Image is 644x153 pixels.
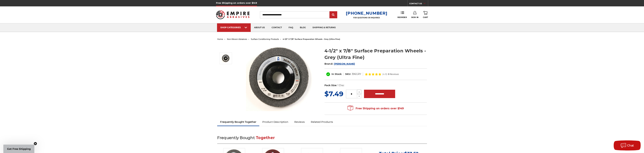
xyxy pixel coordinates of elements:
span: Brand: [324,62,333,65]
span: 8 Reviews [388,73,399,75]
span: (4.9) [382,73,387,75]
a: contact [268,23,285,32]
div: SHOP CATEGORIES [220,26,247,29]
img: Gray Surface Prep Disc [246,44,313,111]
span: Reorder [398,16,407,18]
a: surface conditioning products [251,38,279,40]
span: Chat [627,144,634,147]
a: faq [285,23,296,32]
a: shipping & returns [309,23,339,32]
span: Free Shipping on orders over $149 [348,105,404,112]
a: [PHONE_NUMBER] [346,11,387,16]
a: non-woven abrasives [227,38,247,40]
span: Cart [423,16,428,18]
a: home [217,38,223,40]
span: 4-1/2" x 7/8" surface preparation wheels - grey (ultra fine) [283,38,340,40]
dt: Pack Size: [324,84,337,87]
a: Related Products [308,118,336,126]
a: Reviews [291,118,308,126]
span: $7.49 [324,90,343,98]
a: Cart [423,11,428,18]
a: [PERSON_NAME] [334,62,355,65]
h1: 4-1/2" x 7/8" Surface Preparation Wheels - Grey (Ultra Fine) [324,48,427,61]
dd: 396GRY [352,72,361,76]
span: Get Free Shipping [7,147,31,150]
a: about us [251,23,268,32]
input: Submit [330,12,337,18]
img: Empire Abrasives [216,8,250,21]
span: In Stock [332,73,342,76]
a: Frequently Bought Together [217,118,259,126]
div: Get Free ShippingClose teaser [3,145,34,153]
span: Together [256,135,275,140]
a: Reorder [398,11,407,18]
a: Product Description [259,118,291,126]
button: Chat [614,140,641,150]
dd: 1 Disc [338,84,344,87]
span: Sign In [411,16,419,18]
span: Frequently Bought [217,135,255,140]
dt: SKU: [345,72,351,76]
img: Gray Surface Prep Disc [222,54,230,62]
a: CONTACT US [409,2,428,6]
a: blog [296,23,309,32]
button: Close teaser [34,142,37,145]
p: FOR QUESTIONS OR INQUIRIES [346,17,387,19]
